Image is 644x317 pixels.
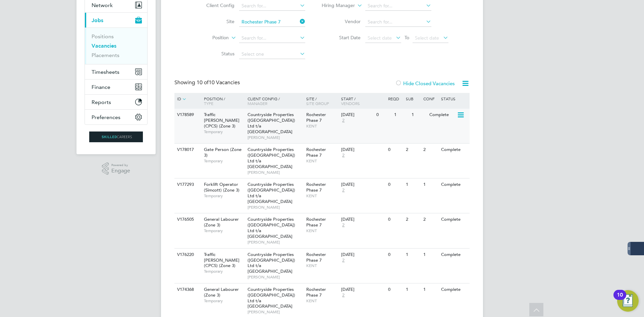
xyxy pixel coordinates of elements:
[617,290,639,312] button: Open Resource Center, 10 new notifications
[248,147,295,169] span: Countryside Properties ([GEOGRAPHIC_DATA]) Ltd t/a [GEOGRAPHIC_DATA]
[404,249,422,261] div: 1
[306,252,326,263] span: Rochester Phase 7
[422,144,439,156] div: 2
[248,240,303,245] span: [PERSON_NAME]
[248,101,267,106] span: Manager
[402,33,411,42] span: To
[102,162,130,175] a: Powered byEngage
[204,216,239,228] span: General Labourer (Zone 3)
[246,93,305,109] div: Client Config /
[85,131,148,142] a: Go to home page
[341,258,345,263] span: 2
[341,182,385,188] div: [DATE]
[248,216,295,239] span: Countryside Properties ([GEOGRAPHIC_DATA]) Ltd t/a [GEOGRAPHIC_DATA]
[395,80,455,87] label: Hide Closed Vacancies
[92,114,120,120] span: Preferences
[439,144,469,156] div: Complete
[175,283,199,296] div: V174368
[175,178,199,191] div: V177293
[204,158,244,164] span: Temporary
[341,101,360,106] span: Vendors
[439,213,469,226] div: Complete
[111,162,130,168] span: Powered by
[339,93,386,109] div: Start /
[386,283,404,296] div: 0
[439,249,469,261] div: Complete
[85,13,147,28] button: Jobs
[175,109,199,121] div: V178589
[199,93,246,109] div: Position /
[204,286,239,298] span: General Labourer (Zone 3)
[316,2,355,9] label: Hiring Manager
[92,99,111,105] span: Reports
[248,252,295,274] span: Countryside Properties ([GEOGRAPHIC_DATA]) Ltd t/a [GEOGRAPHIC_DATA]
[439,178,469,191] div: Complete
[341,222,345,228] span: 2
[204,112,239,129] span: Traffic [PERSON_NAME] (CPCS) (Zone 3)
[248,205,303,210] span: [PERSON_NAME]
[204,147,241,158] span: Gate Person (Zone 3)
[341,293,345,298] span: 2
[386,93,404,104] div: Reqd
[422,249,439,261] div: 1
[365,1,431,11] input: Search for...
[197,79,240,86] span: 10 Vacancies
[404,178,422,191] div: 1
[92,43,116,49] a: Vacancies
[196,2,234,8] label: Client Config
[322,35,361,41] label: Start Date
[404,144,422,156] div: 2
[439,283,469,296] div: Complete
[341,153,345,158] span: 2
[306,123,338,129] span: KENT
[248,170,303,175] span: [PERSON_NAME]
[204,101,213,106] span: Type
[239,50,305,59] input: Select one
[428,109,457,121] div: Complete
[305,93,340,109] div: Site /
[306,263,338,268] span: KENT
[92,33,114,40] a: Positions
[204,252,239,269] span: Traffic [PERSON_NAME] (CPCS) (Zone 3)
[422,93,439,104] div: Conf
[422,178,439,191] div: 1
[196,51,234,57] label: Status
[239,17,305,27] input: Search for...
[204,181,239,193] span: Forklift Operator (Simcott) (Zone 3)
[85,80,147,94] button: Finance
[248,274,303,280] span: [PERSON_NAME]
[92,84,110,90] span: Finance
[204,193,244,199] span: Temporary
[306,158,338,164] span: KENT
[85,110,147,124] button: Preferences
[404,283,422,296] div: 1
[306,298,338,304] span: KENT
[386,144,404,156] div: 0
[92,69,119,75] span: Timesheets
[204,129,244,135] span: Temporary
[375,109,392,121] div: 0
[322,18,361,24] label: Vendor
[197,79,209,86] span: 10 of
[306,193,338,199] span: KENT
[422,213,439,226] div: 2
[306,101,329,106] span: Site Group
[248,286,295,309] span: Countryside Properties ([GEOGRAPHIC_DATA]) Ltd t/a [GEOGRAPHIC_DATA]
[92,17,103,23] span: Jobs
[248,181,295,204] span: Countryside Properties ([GEOGRAPHIC_DATA]) Ltd t/a [GEOGRAPHIC_DATA]
[415,35,439,41] span: Select date
[386,213,404,226] div: 0
[306,286,326,298] span: Rochester Phase 7
[174,79,241,86] div: Showing
[85,64,147,79] button: Timesheets
[306,181,326,193] span: Rochester Phase 7
[248,135,303,140] span: [PERSON_NAME]
[341,118,345,123] span: 2
[341,112,373,118] div: [DATE]
[175,144,199,156] div: V178017
[306,216,326,228] span: Rochester Phase 7
[92,2,113,8] span: Network
[341,252,385,258] div: [DATE]
[410,109,427,121] div: 1
[341,188,345,193] span: 2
